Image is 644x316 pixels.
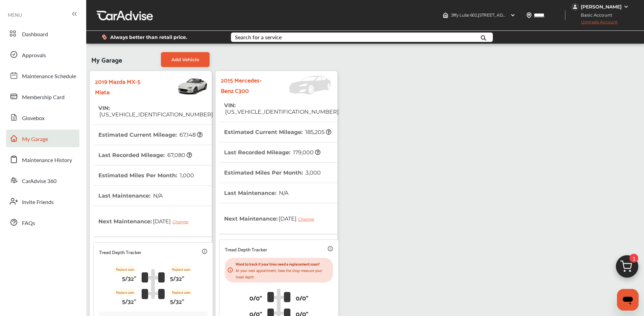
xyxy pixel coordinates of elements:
img: header-divider.bc55588e.svg [565,10,566,20]
a: Membership Card [6,88,79,105]
a: Maintenance Schedule [6,67,79,84]
div: Change [172,219,192,224]
th: VIN : [98,98,213,125]
img: location_vector.a44bc228.svg [526,13,532,18]
span: CarAdvise 360 [22,177,56,186]
a: Dashboard [6,25,79,42]
span: Invite Friends [22,198,54,207]
th: Estimated Miles Per Month : [224,163,321,183]
iframe: Button to launch messaging window [617,289,639,311]
p: At your next appointment, have the shop measure your tread depth. [236,267,330,280]
div: Search for a service [235,35,282,40]
p: 0/0" [249,292,262,303]
span: 67,148 [178,132,202,138]
a: Approvals [6,46,79,63]
p: 5/32" [122,296,136,306]
th: Last Recorded Mileage : [224,142,320,162]
a: FAQs [6,213,79,231]
th: Next Maintenance : [224,203,319,234]
span: Add Vehicle [171,57,199,62]
p: Tread Depth Tracker [99,248,141,256]
a: CarAdvise 360 [6,172,79,189]
th: Estimated Current Mileage : [224,122,331,142]
span: Basic Account [572,12,617,19]
img: tire_track_logo.b900bcbc.svg [142,269,165,299]
img: Vehicle [155,74,208,98]
span: 1,000 [179,172,194,179]
span: [US_VEHICLE_IDENTIFICATION_NUMBER] [98,111,213,118]
p: 5/32" [170,273,184,283]
span: Glovebox [22,114,45,123]
span: N/A [152,193,163,199]
span: 67,080 [166,152,192,158]
span: My Garage [22,135,48,144]
th: Estimated Current Mileage : [98,125,202,145]
img: header-home-logo.8d720a4f.svg [443,13,448,18]
p: Tread Depth Tracker [225,245,267,253]
span: [US_VEHICLE_IDENTIFICATION_NUMBER] [224,109,339,115]
span: Approvals [22,51,46,60]
span: 179,000 [292,149,320,156]
span: [DATE] [152,213,193,230]
span: 185,205 [304,129,331,135]
span: My Garage [91,52,122,67]
span: Upgrade Account [571,19,618,28]
th: Last Maintenance : [224,183,288,203]
img: dollor_label_vector.a70140d1.svg [102,34,107,40]
img: Vehicle [267,76,334,94]
span: Jiffy Lube 602 , [STREET_ADDRESS] Lakewood , CA 90713 [451,13,557,18]
p: 5/32" [170,296,184,306]
img: header-down-arrow.9dd2ce7d.svg [510,13,516,18]
span: FAQs [22,219,35,228]
p: Replace soon [114,266,136,273]
strong: 2019 Mazda MX-5 Miata [95,76,155,97]
a: My Garage [6,130,79,147]
th: Estimated Miles Per Month : [98,165,194,185]
a: Invite Friends [6,193,79,210]
img: cart_icon.3d0951e8.svg [611,252,643,285]
span: [DATE] [278,210,319,227]
p: Want to track if your tires need a replacement soon? [236,261,330,267]
span: 3,000 [305,170,321,176]
th: Next Maintenance : [98,206,193,236]
span: Maintenance History [22,156,72,165]
img: jVpblrzwTbfkPYzPPzSLxeg0AAAAASUVORK5CYII= [571,3,579,11]
span: Maintenance Schedule [22,72,76,81]
span: MENU [8,12,22,18]
span: Always better than retail price. [110,35,187,40]
p: Replace soon [170,266,192,273]
p: Replace soon [170,289,192,296]
div: [PERSON_NAME] [581,4,622,10]
a: Maintenance History [6,151,79,168]
th: VIN : [224,95,339,122]
span: N/A [278,190,288,196]
span: Membership Card [22,93,65,102]
th: Last Maintenance : [98,186,163,206]
a: Add Vehicle [161,52,210,67]
span: 1 [629,254,638,263]
p: 5/32" [122,273,136,283]
a: Glovebox [6,109,79,126]
strong: 2015 Mercedes-Benz C300 [221,74,267,95]
p: 0/0" [296,292,308,303]
img: WGsFRI8htEPBVLJbROoPRyZpYNWhNONpIPPETTm6eUC0GeLEiAAAAAElFTkSuQmCC [623,4,629,9]
p: Replace soon [114,289,136,296]
th: Last Recorded Mileage : [98,145,192,165]
div: Change [298,217,317,222]
span: Dashboard [22,30,48,39]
